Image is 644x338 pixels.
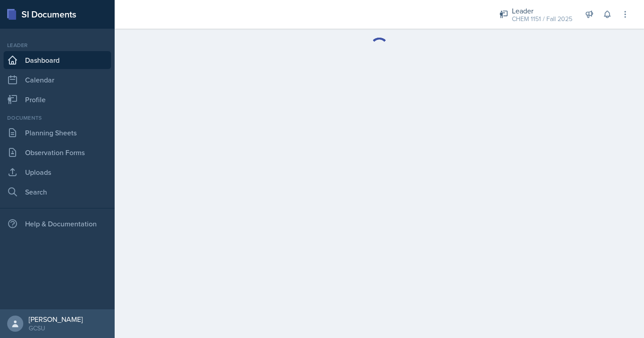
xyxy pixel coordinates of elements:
[4,91,111,108] a: Profile
[4,163,111,181] a: Uploads
[4,51,111,69] a: Dashboard
[4,215,111,233] div: Help & Documentation
[4,41,111,49] div: Leader
[4,114,111,122] div: Documents
[4,71,111,89] a: Calendar
[512,14,572,24] div: CHEM 1151 / Fall 2025
[4,183,111,201] a: Search
[29,324,83,333] div: GCSU
[4,143,111,161] a: Observation Forms
[512,5,572,16] div: Leader
[4,124,111,142] a: Planning Sheets
[29,315,83,324] div: [PERSON_NAME]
